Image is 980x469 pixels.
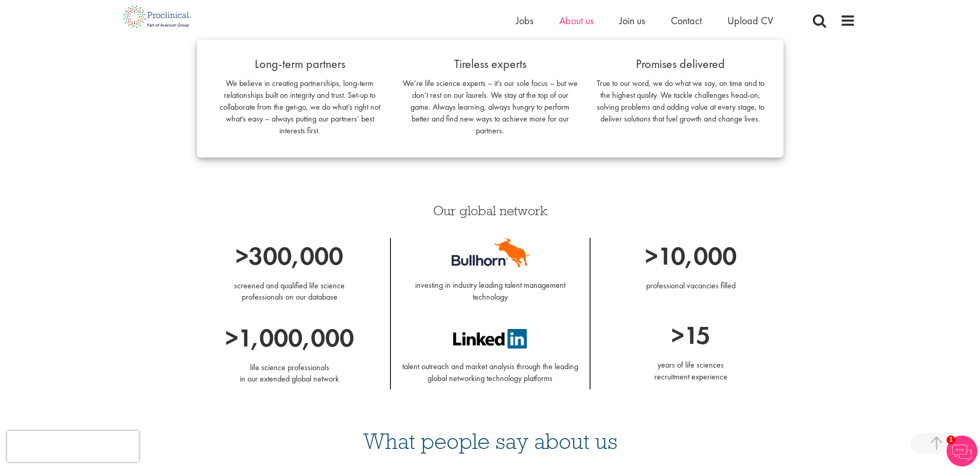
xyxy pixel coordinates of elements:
[197,238,382,274] p: >300,000
[197,204,783,217] h3: Our global network
[593,78,768,125] p: True to our word, we do what we say, on time and to the highest quality. We tackle challenges hea...
[947,436,955,444] span: 1
[197,362,382,386] p: life science professionals in our extended global network
[727,14,773,27] a: Upload CV
[452,238,529,267] img: Bullhorn
[7,431,139,462] iframe: reCAPTCHA
[399,267,582,303] p: investing in industry leading talent management technology
[516,14,533,27] a: Jobs
[453,329,527,349] img: LinkedIn
[559,14,594,27] a: About us
[947,436,977,466] img: Chatbot
[598,317,783,354] p: >15
[212,78,387,136] p: We believe in creating partnerships, long-term relationships built on integrity and trust. Set-up...
[598,359,783,383] p: years of life sciences recruitment experience
[671,14,702,27] a: Contact
[403,78,578,136] p: We’re life science experts – it’s our sole focus – but we don’t rest on our laurels. We stay at t...
[125,430,856,453] h3: What people say about us
[598,280,783,292] p: professional vacancies filled
[593,55,768,73] p: Promises delivered
[619,14,645,27] a: Join us
[598,238,783,274] p: >10,000
[197,280,382,304] p: screened and qualified life science professionals on our database
[403,55,578,73] p: Tireless experts
[197,320,382,356] p: >1,000,000
[399,349,582,385] p: talent outreach and market analysis through the leading global networking technology platforms
[212,55,387,73] p: Long-term partners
